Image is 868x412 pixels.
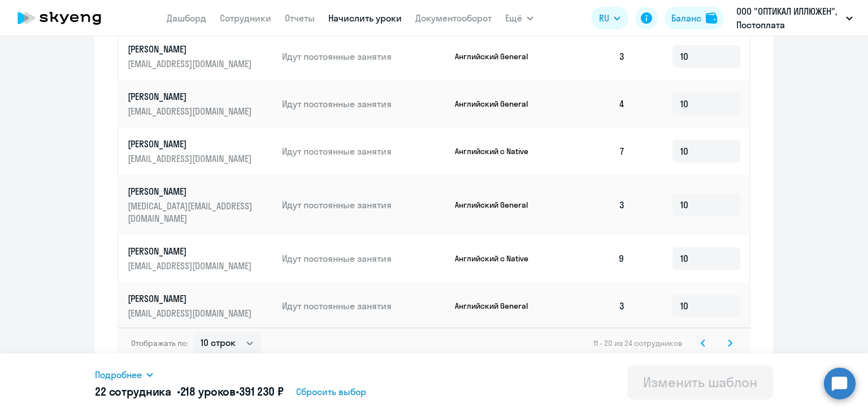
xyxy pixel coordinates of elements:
[282,252,446,265] p: Идут постоянные занятия
[555,80,634,128] td: 4
[296,385,366,398] span: Сбросить выбор
[95,368,142,382] span: Подробнее
[128,138,254,150] p: [PERSON_NAME]
[128,260,254,272] p: [EMAIL_ADDRESS][DOMAIN_NAME]
[415,12,492,24] a: Документооборот
[128,105,254,117] p: [EMAIL_ADDRESS][DOMAIN_NAME]
[455,253,540,264] p: Английский с Native
[455,146,540,156] p: Английский с Native
[128,138,273,165] a: [PERSON_NAME][EMAIL_ADDRESS][DOMAIN_NAME]
[128,292,273,319] a: [PERSON_NAME][EMAIL_ADDRESS][DOMAIN_NAME]
[627,366,773,400] button: Изменить шаблон
[643,373,757,391] div: Изменить шаблон
[128,307,254,319] p: [EMAIL_ADDRESS][DOMAIN_NAME]
[128,185,273,225] a: [PERSON_NAME][MEDICAL_DATA][EMAIL_ADDRESS][DOMAIN_NAME]
[328,12,402,24] a: Начислить уроки
[505,7,533,29] button: Ещё
[167,12,206,24] a: Дашборд
[128,185,254,198] p: [PERSON_NAME]
[455,200,540,210] p: Английский General
[128,292,254,305] p: [PERSON_NAME]
[180,384,236,398] span: 218 уроков
[128,245,254,257] p: [PERSON_NAME]
[599,11,609,25] span: RU
[282,50,446,63] p: Идут постоянные занятия
[128,245,273,272] a: [PERSON_NAME][EMAIL_ADDRESS][DOMAIN_NAME]
[455,99,540,109] p: Английский General
[706,12,717,24] img: balance
[455,301,540,311] p: Английский General
[239,384,284,398] span: 391 230 ₽
[665,7,724,29] button: Балансbalance
[591,7,628,29] button: RU
[282,98,446,110] p: Идут постоянные занятия
[593,338,683,348] span: 11 - 20 из 24 сотрудников
[285,12,315,24] a: Отчеты
[128,58,254,70] p: [EMAIL_ADDRESS][DOMAIN_NAME]
[131,338,188,348] span: Отображать по:
[731,5,858,32] button: ООО "ОПТИКАЛ ИЛЛЮЖЕН", Постоплата
[128,43,273,70] a: [PERSON_NAME][EMAIL_ADDRESS][DOMAIN_NAME]
[220,12,271,24] a: Сотрудники
[128,90,254,103] p: [PERSON_NAME]
[555,175,634,235] td: 3
[282,199,446,211] p: Идут постоянные занятия
[555,235,634,282] td: 9
[455,51,540,62] p: Английский General
[736,5,841,32] p: ООО "ОПТИКАЛ ИЛЛЮЖЕН", Постоплата
[282,300,446,312] p: Идут постоянные занятия
[555,128,634,175] td: 7
[95,384,284,400] h5: 22 сотрудника • •
[128,90,273,117] a: [PERSON_NAME][EMAIL_ADDRESS][DOMAIN_NAME]
[128,152,254,165] p: [EMAIL_ADDRESS][DOMAIN_NAME]
[505,11,522,25] span: Ещё
[555,33,634,80] td: 3
[282,145,446,157] p: Идут постоянные занятия
[128,43,254,55] p: [PERSON_NAME]
[128,200,254,225] p: [MEDICAL_DATA][EMAIL_ADDRESS][DOMAIN_NAME]
[671,11,701,25] div: Баланс
[555,282,634,330] td: 3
